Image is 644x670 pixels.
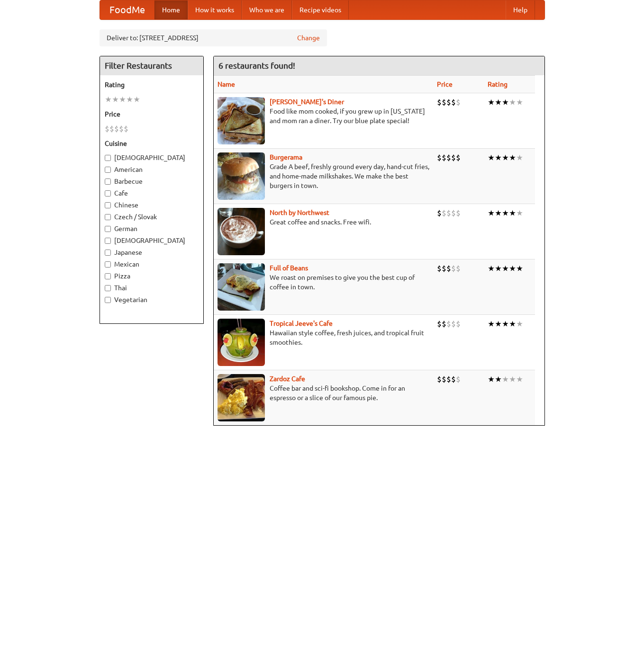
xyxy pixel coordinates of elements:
[451,319,456,329] li: $
[495,152,502,163] li: ★
[105,297,111,303] input: Vegetarian
[446,319,451,329] li: $
[437,263,442,274] li: $
[218,263,265,311] img: beans.jpg
[509,152,516,163] li: ★
[506,0,535,19] a: Help
[100,56,203,75] h4: Filter Restaurants
[105,202,111,208] input: Chinese
[100,29,327,46] div: Deliver to: [STREET_ADDRESS]
[105,250,111,256] input: Japanese
[105,188,199,198] label: Cafe
[292,0,349,19] a: Recipe videos
[218,107,429,125] p: Food like mom cooked, if you grew up in [US_STATE] and mom ran a diner. Try our blue plate special!
[112,94,119,105] li: ★
[218,384,429,402] p: Coffee bar and sci-fi bookshop. Come in for an espresso or a slice of our famous pie.
[495,263,502,274] li: ★
[218,319,265,366] img: jeeves.jpg
[446,263,451,274] li: $
[502,152,509,163] li: ★
[456,374,461,384] li: $
[188,0,242,19] a: How it works
[105,153,199,162] label: [DEMOGRAPHIC_DATA]
[516,152,523,163] li: ★
[502,208,509,218] li: ★
[495,319,502,329] li: ★
[105,248,199,257] label: Japanese
[218,208,265,255] img: north.jpg
[105,155,111,161] input: [DEMOGRAPHIC_DATA]
[442,263,446,274] li: $
[516,319,523,329] li: ★
[105,214,111,220] input: Czech / Slovak
[442,208,446,218] li: $
[446,208,451,218] li: $
[218,152,265,200] img: burgerama.jpg
[105,285,111,291] input: Thai
[488,80,508,88] a: Rating
[488,208,495,218] li: ★
[516,97,523,107] li: ★
[126,94,133,105] li: ★
[105,283,199,293] label: Thai
[119,94,126,105] li: ★
[437,319,442,329] li: $
[119,124,124,134] li: $
[105,177,199,186] label: Barbecue
[502,319,509,329] li: ★
[456,263,461,274] li: $
[297,33,320,43] a: Change
[451,97,456,107] li: $
[105,190,111,197] input: Cafe
[105,236,199,245] label: [DEMOGRAPHIC_DATA]
[516,263,523,274] li: ★
[456,97,461,107] li: $
[446,97,451,107] li: $
[105,259,199,269] label: Mexican
[105,124,109,134] li: $
[451,263,456,274] li: $
[442,97,446,107] li: $
[105,94,112,105] li: ★
[437,80,453,88] a: Price
[218,97,265,144] img: sallys.jpg
[456,208,461,218] li: $
[495,374,502,384] li: ★
[218,217,429,227] p: Great coffee and snacks. Free wifi.
[105,226,111,232] input: German
[105,238,111,244] input: [DEMOGRAPHIC_DATA]
[456,152,461,163] li: $
[114,124,119,134] li: $
[109,124,114,134] li: $
[446,374,451,384] li: $
[451,152,456,163] li: $
[218,273,429,292] p: We roast on premises to give you the best cup of coffee in town.
[437,374,442,384] li: $
[495,97,502,107] li: ★
[105,167,111,173] input: American
[495,208,502,218] li: ★
[105,273,111,279] input: Pizza
[509,97,516,107] li: ★
[100,0,154,19] a: FoodMe
[218,162,429,190] p: Grade A beef, freshly ground every day, hand-cut fries, and home-made milkshakes. We make the bes...
[488,263,495,274] li: ★
[105,212,199,222] label: Czech / Slovak
[446,152,451,163] li: $
[105,109,199,119] h5: Price
[270,98,344,106] a: [PERSON_NAME]'s Diner
[133,94,140,105] li: ★
[105,295,199,304] label: Vegetarian
[270,375,305,383] a: Zardoz Cafe
[270,264,308,272] a: Full of Beans
[105,200,199,210] label: Chinese
[154,0,188,19] a: Home
[105,271,199,281] label: Pizza
[442,319,446,329] li: $
[509,374,516,384] li: ★
[270,153,302,161] a: Burgerama
[270,209,329,216] a: North by Northwest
